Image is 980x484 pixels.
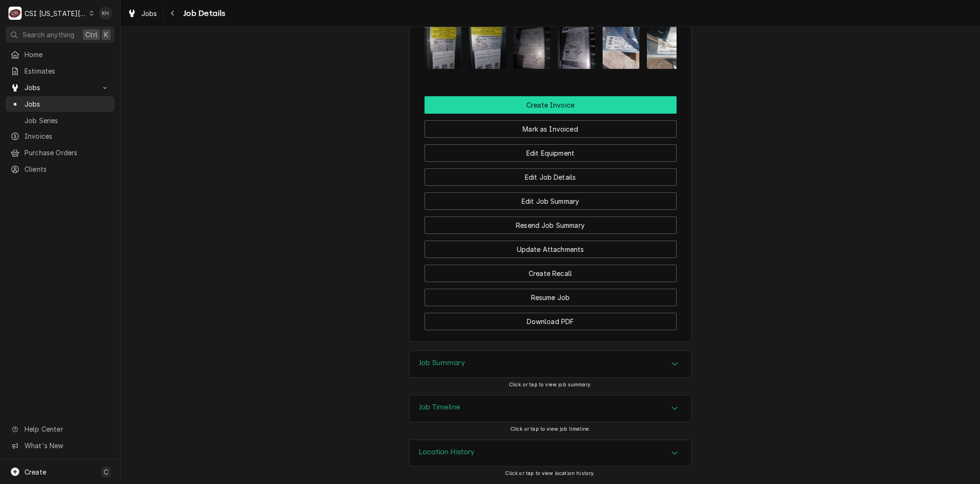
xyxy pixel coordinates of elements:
[6,145,114,160] a: Purchase Orders
[425,192,677,210] button: Edit Job Summary
[425,217,677,234] button: Resend Job Summary
[425,234,677,258] div: Button Group Row
[104,467,108,477] span: C
[425,144,677,162] button: Edit Equipment
[23,30,74,40] span: Search anything
[558,19,595,69] img: JXg6ScTRxWDu1eI2to1C
[419,448,475,457] h3: Location History
[425,96,677,114] div: Button Group Row
[24,424,109,434] span: Help Center
[425,241,677,258] button: Update Attachments
[141,8,157,18] span: Jobs
[6,421,114,437] a: Go to Help Center
[180,7,226,20] span: Job Details
[425,313,677,330] button: Download PDF
[409,351,691,377] button: Accordion Details Expand Trigger
[99,7,112,20] div: Kyley Hunnicutt's Avatar
[8,7,22,20] div: C
[509,382,592,388] span: Click or tap to view job summary.
[104,30,108,40] span: K
[425,138,677,162] div: Button Group Row
[24,66,110,76] span: Estimates
[425,258,677,282] div: Button Group Row
[425,306,677,330] div: Button Group Row
[24,116,110,125] span: Job Series
[24,164,110,174] span: Clients
[6,128,114,144] a: Invoices
[603,19,640,69] img: cPqHBPkuRqmTpyTj4aTJ
[425,3,677,76] div: Attachments
[425,168,677,186] button: Edit Job Details
[425,19,462,69] img: oJ2wZz23QyS7jIk5O27e
[6,80,114,95] a: Go to Jobs
[6,47,114,62] a: Home
[505,470,595,476] span: Click or tap to view location history.
[425,96,677,330] div: Button Group
[409,440,692,467] div: Location History
[419,403,460,412] h3: Job Timeline
[425,289,677,306] button: Resume Job
[425,265,677,282] button: Create Recall
[409,395,692,422] div: Job Timeline
[409,395,691,422] div: Accordion Header
[425,12,677,76] span: Attachments
[419,359,465,367] h3: Job Summary
[425,96,677,114] button: Create Invoice
[647,19,684,69] img: 4Ju51RePSeSIlS47zrm5
[514,19,551,69] img: ZwngX0UaSRKSDbOfpCV0
[409,351,691,377] div: Accordion Header
[24,441,109,451] span: What's New
[8,7,22,20] div: CSI Kansas City's Avatar
[425,186,677,210] div: Button Group Row
[425,114,677,138] div: Button Group Row
[6,63,114,79] a: Estimates
[425,282,677,306] div: Button Group Row
[24,83,96,92] span: Jobs
[24,468,46,476] span: Create
[85,30,98,40] span: Ctrl
[24,50,110,59] span: Home
[425,162,677,186] div: Button Group Row
[6,438,114,453] a: Go to What's New
[510,426,590,432] span: Click or tap to view job timeline.
[425,120,677,138] button: Mark as Invoiced
[409,440,691,467] div: Accordion Header
[24,99,110,109] span: Jobs
[6,96,114,112] a: Jobs
[6,26,114,43] button: Search anythingCtrlK
[99,7,112,20] div: KH
[409,395,691,422] button: Accordion Details Expand Trigger
[24,8,87,18] div: CSI [US_STATE][GEOGRAPHIC_DATA]
[409,350,692,378] div: Job Summary
[425,210,677,234] div: Button Group Row
[409,440,691,467] button: Accordion Details Expand Trigger
[24,131,110,141] span: Invoices
[123,6,161,21] a: Jobs
[165,6,180,21] button: Navigate back
[6,161,114,177] a: Clients
[6,113,114,128] a: Job Series
[469,19,506,69] img: QyeW6FsRauZ8OVAUnf8A
[24,148,110,158] span: Purchase Orders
